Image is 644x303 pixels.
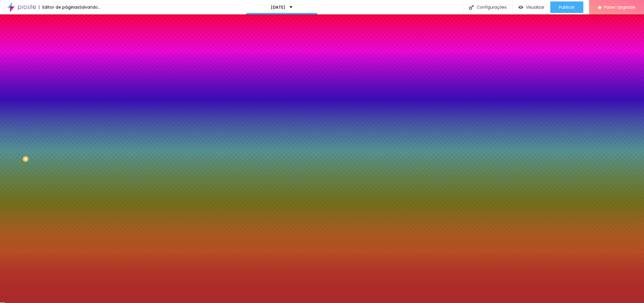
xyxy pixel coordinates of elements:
[39,5,79,9] div: Editor de páginas
[79,5,100,9] div: Salvando...
[513,1,550,13] button: Visualizar
[604,5,635,10] span: Fazer Upgrade
[526,5,545,10] span: Visualizar
[469,5,474,10] img: Icone
[559,5,575,10] span: Publicar
[518,5,523,10] img: view-1.svg
[271,5,285,9] p: [DATE]
[550,1,583,13] button: Publicar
